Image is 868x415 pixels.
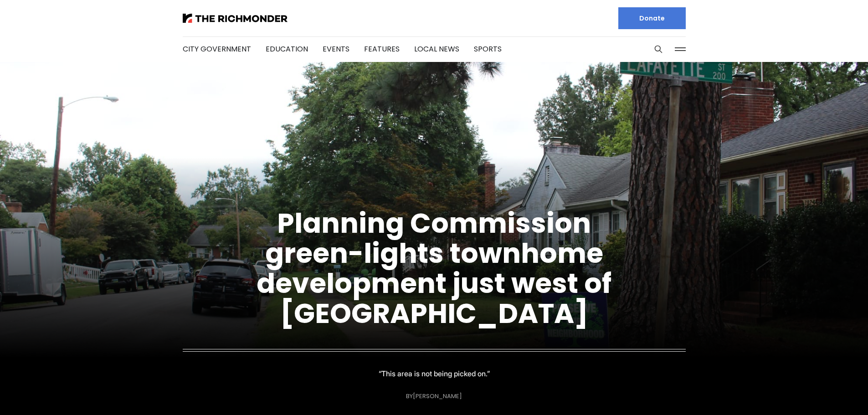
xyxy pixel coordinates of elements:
div: By [406,393,462,400]
a: Features [364,44,400,54]
img: The Richmonder [183,14,288,23]
a: Events [323,44,349,54]
p: “This area is not being picked on.” [379,367,490,380]
a: Donate [618,7,686,29]
a: Planning Commission green-lights townhome development just west of [GEOGRAPHIC_DATA] [257,204,611,333]
iframe: portal-trigger [791,370,868,415]
a: [PERSON_NAME] [413,392,462,400]
a: Sports [474,44,502,54]
a: Education [266,44,308,54]
a: Local News [414,44,459,54]
button: Search this site [652,42,665,56]
a: City Government [183,44,251,54]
